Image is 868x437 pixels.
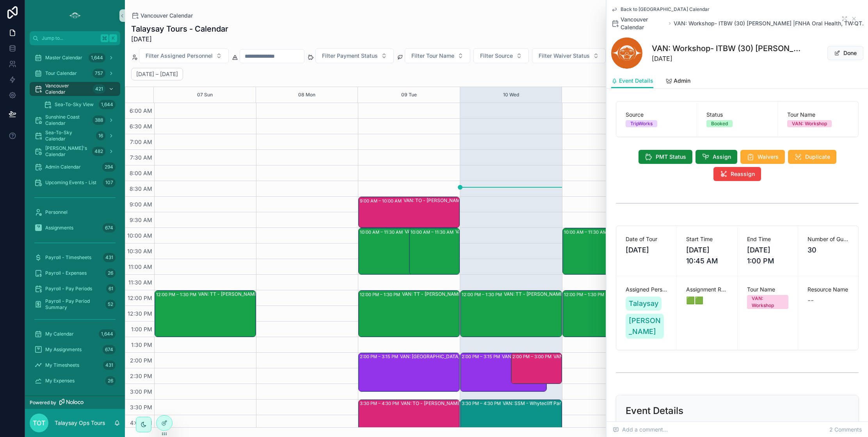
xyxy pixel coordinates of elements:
[45,270,87,276] span: Payroll - Expenses
[30,374,120,388] a: My Expenses26
[30,250,120,265] a: Payroll - Timesheets431
[740,150,785,164] button: Waivers
[139,48,229,63] button: Select Button
[103,178,116,187] div: 107
[146,52,213,60] span: Filter Assigned Personnel
[92,115,105,125] div: 388
[626,297,662,311] a: Talaysay
[30,31,120,45] button: Jump to...K
[626,111,687,119] span: Source
[713,167,761,181] button: Reassign
[103,361,116,370] div: 431
[105,268,116,278] div: 26
[359,197,459,227] div: 9:00 AM – 10:00 AMVAN: TO - [PERSON_NAME] (14) [PERSON_NAME], [GEOGRAPHIC_DATA]:ZIEI-PTQN
[39,98,120,112] a: Sea-To-Sky View1,644
[686,295,727,306] span: 🟩🟩
[25,396,125,409] a: Powered by
[156,291,198,298] div: 12:00 PM – 1:30 PM
[103,253,116,262] div: 431
[652,43,805,54] h1: VAN: Workshop- ITBW (30) [PERSON_NAME] |FNHA Oral Health, TW:QTRX-CCWS
[45,254,91,261] span: Payroll - Timesheets
[455,229,504,235] div: VAN: TT - [PERSON_NAME] (2) [PERSON_NAME], [GEOGRAPHIC_DATA]:UKEQ-DBBQ
[461,353,546,391] div: 2:00 PM – 3:15 PMVAN: [GEOGRAPHIC_DATA][PERSON_NAME] (2) [PERSON_NAME], TW:ZHYJ-YDWJ
[405,229,489,235] div: VAN: TT - [PERSON_NAME] (1) [PERSON_NAME], TW:HTAX-KXBV
[69,9,81,22] img: App logo
[788,150,836,164] button: Duplicate
[758,153,779,161] span: Waivers
[45,70,77,76] span: Tour Calendar
[359,228,444,274] div: 10:00 AM – 11:30 AMVAN: TT - [PERSON_NAME] (1) [PERSON_NAME], TW:HTAX-KXBV
[30,297,120,311] a: Payroll - Pay Period Summary52
[461,400,561,430] div: 3:30 PM – 4:30 PMVAN: SSM - Whytecliff Park (1) [PERSON_NAME], TW:KQWE-EZMV
[731,170,755,178] span: Reassign
[93,84,105,94] div: 421
[747,245,788,266] span: [DATE] 1:00 PM
[539,52,590,60] span: Filter Waiver Status
[128,388,154,395] span: 3:00 PM
[45,331,74,337] span: My Calendar
[126,279,154,286] span: 11:30 AM
[405,48,470,63] button: Select Button
[656,153,686,161] span: PMT Status
[110,35,116,41] span: K
[360,291,402,298] div: 12:00 PM – 1:30 PM
[128,404,154,410] span: 3:30 PM
[45,378,75,384] span: My Expenses
[401,400,500,407] div: VAN: TO - [PERSON_NAME] (1) [PERSON_NAME], TW:RZQE-YWFH
[125,232,154,239] span: 10:00 AM
[197,87,213,103] button: 07 Sun
[128,107,154,114] span: 6:00 AM
[532,48,606,63] button: Select Button
[45,225,73,231] span: Assignments
[504,291,603,297] div: VAN: TT - [PERSON_NAME] (6) [PERSON_NAME], TW:IBRT-DWPR
[404,197,503,204] div: VAN: TO - [PERSON_NAME] (14) [PERSON_NAME], [GEOGRAPHIC_DATA]:ZIEI-PTQN
[128,154,154,161] span: 7:30 AM
[106,284,116,293] div: 61
[55,419,105,427] p: Talaysay Ops Tours
[629,298,658,309] span: Talaysay
[473,48,529,63] button: Select Button
[359,291,459,337] div: 12:00 PM – 1:30 PMVAN: TT - [PERSON_NAME] (1) [PERSON_NAME], TW:ECGK-RFMW
[713,153,731,161] span: Assign
[808,235,849,243] span: Number of Guests
[409,228,459,274] div: 10:00 AM – 11:30 AMVAN: TT - [PERSON_NAME] (2) [PERSON_NAME], [GEOGRAPHIC_DATA]:UKEQ-DBBQ
[105,376,116,385] div: 26
[626,286,667,293] span: Assigned Personnel
[686,235,727,243] span: Start Time
[563,228,648,274] div: 10:00 AM – 11:30 AMVAN: TT - [PERSON_NAME] (2) [PERSON_NAME], TW:TGME-KAZQ
[126,263,154,270] span: 11:00 AM
[128,123,154,130] span: 6:30 AM
[131,23,228,34] h1: Talaysay Tours - Calendar
[711,120,728,127] div: Booked
[626,314,664,339] a: [PERSON_NAME]
[502,354,586,360] div: VAN: [GEOGRAPHIC_DATA][PERSON_NAME] (2) [PERSON_NAME], TW:ZHYJ-YDWJ
[102,162,116,172] div: 294
[30,327,120,341] a: My Calendar1,644
[128,170,154,176] span: 8:00 AM
[619,77,653,85] span: Event Details
[128,185,154,192] span: 8:30 AM
[30,358,120,372] a: My Timesheets431
[45,362,79,368] span: My Timesheets
[359,400,459,430] div: 3:30 PM – 4:30 PMVAN: TO - [PERSON_NAME] (1) [PERSON_NAME], TW:RZQE-YWFH
[125,248,154,254] span: 10:30 AM
[129,326,154,332] span: 1:00 PM
[411,228,455,236] div: 10:00 AM – 11:30 AM
[462,400,503,407] div: 3:30 PM – 4:30 PM
[563,291,663,337] div: 12:00 PM – 1:30 PMVAN:TT - [PERSON_NAME] (12) [PERSON_NAME], TW:VCKC-QXNR
[564,228,609,236] div: 10:00 AM – 11:30 AM
[105,300,116,309] div: 52
[45,83,90,95] span: Vancouver Calendar
[45,286,92,292] span: Payroll - Pay Periods
[360,228,405,236] div: 10:00 AM – 11:30 AM
[136,70,178,78] h2: [DATE] – [DATE]
[30,282,120,296] a: Payroll - Pay Periods61
[45,114,89,126] span: Sunshine Coast Calendar
[30,82,120,96] a: Vancouver Calendar421
[462,291,504,298] div: 12:00 PM – 1:30 PM
[30,144,120,158] a: [PERSON_NAME]'s Calendar482
[322,52,378,60] span: Filter Payment Status
[629,315,661,337] span: [PERSON_NAME]
[45,346,82,353] span: My Assignments
[45,179,96,186] span: Upcoming Events - List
